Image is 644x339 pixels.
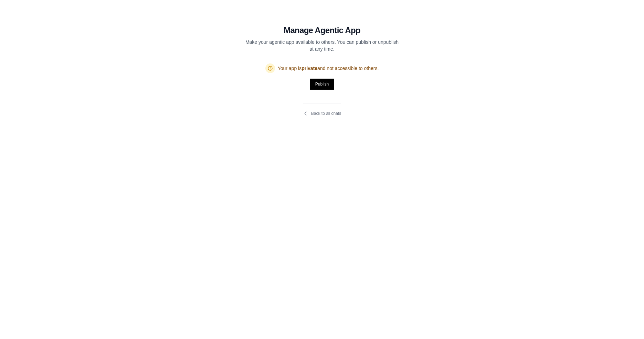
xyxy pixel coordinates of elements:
[278,65,379,72] span: Your app is and not accessible to others.
[284,25,360,36] h1: Manage Agentic App
[302,66,317,71] span: private
[303,111,341,116] a: Back to all chats
[245,39,399,52] p: Make your agentic app available to others. You can publish or unpublish at any time.
[310,79,334,90] button: Publish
